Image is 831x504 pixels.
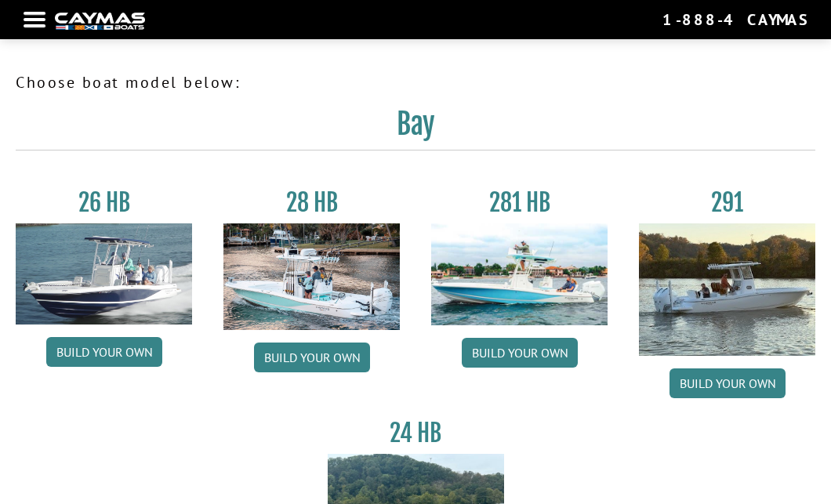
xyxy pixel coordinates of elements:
[55,13,145,29] img: white-logo-c9c8dbefe5ff5ceceb0f0178aa75bf4bb51f6bca0971e226c86eb53dfe498488.png
[662,9,807,30] div: 1-888-4CAYMAS
[328,419,504,448] h3: 24 HB
[431,223,608,325] img: 28-hb-twin.jpg
[16,188,192,217] h3: 26 HB
[16,223,192,325] img: 26_new_photo_resized.jpg
[670,368,786,398] a: Build your own
[639,223,815,356] img: 291_Thumbnail.jpg
[16,71,815,94] p: Choose boat model below:
[462,338,578,368] a: Build your own
[223,188,400,217] h3: 28 HB
[639,188,815,217] h3: 291
[431,188,608,217] h3: 281 HB
[223,223,400,330] img: 28_hb_thumbnail_for_caymas_connect.jpg
[254,343,370,372] a: Build your own
[46,337,162,367] a: Build your own
[16,107,815,150] h2: Bay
